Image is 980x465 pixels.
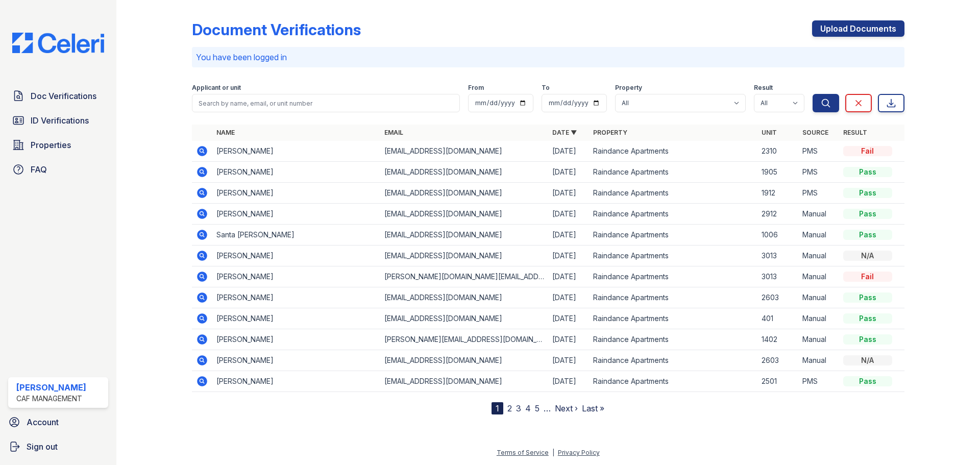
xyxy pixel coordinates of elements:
a: Email [384,129,403,136]
div: Pass [843,188,892,198]
td: 2912 [757,204,798,225]
td: [PERSON_NAME] [212,371,380,392]
input: Search by name, email, or unit number [192,94,460,112]
td: 3013 [757,246,798,266]
a: Terms of Service [497,449,549,456]
span: Account [27,416,59,428]
label: Property [615,84,642,92]
span: FAQ [31,163,47,176]
a: Sign out [4,436,112,457]
td: [DATE] [548,183,589,204]
div: CAF Management [16,394,86,404]
td: Manual [798,308,839,329]
td: [PERSON_NAME] [212,246,380,266]
td: [PERSON_NAME] [212,308,380,329]
td: Raindance Apartments [589,141,757,162]
a: Upload Documents [812,20,904,37]
td: PMS [798,162,839,183]
td: [PERSON_NAME] [212,183,380,204]
td: [EMAIL_ADDRESS][DOMAIN_NAME] [380,183,548,204]
td: Raindance Apartments [589,246,757,266]
a: Next › [555,403,578,413]
td: 2603 [757,287,798,308]
td: [PERSON_NAME] [212,350,380,371]
td: Raindance Apartments [589,371,757,392]
div: Document Verifications [192,20,361,39]
td: [DATE] [548,287,589,308]
div: Pass [843,230,892,240]
label: From [468,84,484,92]
td: [EMAIL_ADDRESS][DOMAIN_NAME] [380,350,548,371]
label: To [542,84,550,92]
a: Result [843,129,867,136]
td: [PERSON_NAME] [212,287,380,308]
td: 401 [757,308,798,329]
td: 1402 [757,329,798,350]
td: 1912 [757,183,798,204]
td: Manual [798,287,839,308]
div: Pass [843,376,892,386]
td: [PERSON_NAME][DOMAIN_NAME][EMAIL_ADDRESS][PERSON_NAME][DOMAIN_NAME] [380,266,548,287]
div: Pass [843,292,892,303]
td: [DATE] [548,162,589,183]
td: [EMAIL_ADDRESS][DOMAIN_NAME] [380,162,548,183]
td: [DATE] [548,329,589,350]
a: 3 [516,403,521,413]
span: ID Verifications [31,114,89,127]
td: PMS [798,141,839,162]
td: [EMAIL_ADDRESS][DOMAIN_NAME] [380,287,548,308]
td: [PERSON_NAME] [212,162,380,183]
td: [EMAIL_ADDRESS][DOMAIN_NAME] [380,371,548,392]
td: 2603 [757,350,798,371]
td: [DATE] [548,350,589,371]
a: Date ▼ [552,129,577,136]
div: N/A [843,355,892,365]
a: Property [593,129,627,136]
div: Pass [843,209,892,219]
a: 5 [535,403,540,413]
td: [DATE] [548,246,589,266]
td: 2501 [757,371,798,392]
td: 1905 [757,162,798,183]
td: [PERSON_NAME] [212,204,380,225]
td: Raindance Apartments [589,287,757,308]
a: Name [216,129,235,136]
a: Unit [762,129,777,136]
td: 3013 [757,266,798,287]
td: [EMAIL_ADDRESS][DOMAIN_NAME] [380,308,548,329]
p: You have been logged in [196,51,900,63]
a: FAQ [8,159,108,180]
td: Manual [798,350,839,371]
td: Raindance Apartments [589,329,757,350]
label: Result [754,84,773,92]
div: Pass [843,313,892,324]
div: Fail [843,146,892,156]
div: 1 [492,402,503,414]
div: Pass [843,334,892,345]
img: CE_Logo_Blue-a8612792a0a2168367f1c8372b55b34899dd931a85d93a1a3d3e32e68fde9ad4.png [4,33,112,53]
label: Applicant or unit [192,84,241,92]
td: [DATE] [548,204,589,225]
a: Last » [582,403,604,413]
td: [DATE] [548,141,589,162]
td: [EMAIL_ADDRESS][DOMAIN_NAME] [380,204,548,225]
span: … [544,402,551,414]
a: Properties [8,135,108,155]
td: PMS [798,371,839,392]
td: Raindance Apartments [589,308,757,329]
td: Raindance Apartments [589,266,757,287]
td: [DATE] [548,371,589,392]
td: PMS [798,183,839,204]
td: 2310 [757,141,798,162]
td: Santa [PERSON_NAME] [212,225,380,246]
div: [PERSON_NAME] [16,381,86,394]
span: Sign out [27,440,58,453]
a: 4 [525,403,531,413]
td: [PERSON_NAME] [212,329,380,350]
td: Raindance Apartments [589,225,757,246]
div: N/A [843,251,892,261]
td: [DATE] [548,225,589,246]
td: Manual [798,266,839,287]
a: Doc Verifications [8,86,108,106]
